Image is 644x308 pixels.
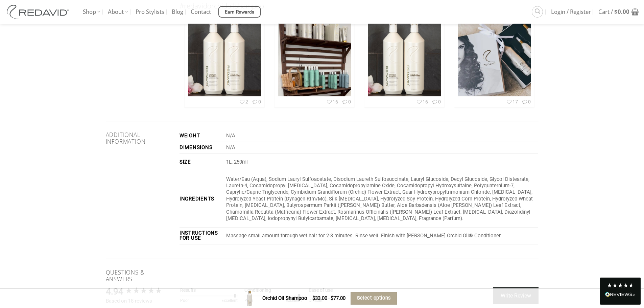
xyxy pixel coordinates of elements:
bdi: 77.00 [331,295,345,301]
img: thumbnail_3579754460246971997.jpg [439,23,549,96]
: 160 [364,20,444,108]
th: Dimensions [180,142,223,154]
div: 4.94 star rating [125,287,162,297]
div: Ease of use [309,287,366,294]
img: thumbnail_3613473316237663292.jpg [188,14,261,105]
: 20 [185,20,264,108]
span: Earn Rewards [225,8,255,16]
span: 17 [506,98,518,105]
th: Weight [180,130,223,142]
a: Earn Rewards [218,6,261,18]
span: $ [331,295,333,301]
span: 0 [431,98,441,105]
img: thumbnail_3588904795947596939.jpg [368,15,441,106]
table: Product Details [180,130,539,244]
strong: Orchid Oil Shampoo [262,295,307,301]
span: 2 [239,98,248,105]
div: Read All Reviews [605,291,636,300]
div: Write Review [493,287,539,304]
img: REDAVID Orchid Oil Shampoo [242,291,257,306]
div: Conditioning [244,287,302,294]
a: Search [532,6,543,17]
span: 0 [252,98,261,105]
div: Overall product rating out of 5: 4.94 [106,285,177,298]
img: thumbnail_3592589117570922437.jpg [278,23,351,96]
div: 4.94 [106,285,123,298]
bdi: 33.00 [312,295,327,301]
h5: Questions & Answers [106,269,169,283]
span: Cart / [598,3,629,20]
div: Results [180,287,238,294]
div: – [241,290,403,307]
span: Select options [357,294,391,302]
h5: Additional information [106,132,169,145]
img: REDAVID Salon Products | United States [5,5,73,19]
td: N/A [223,130,538,142]
img: REVIEWS.io [605,292,636,297]
p: Water/Eau (Aqua), Sodium Lauryl Sulfoacetate, Disodium Laureth Sulfosuccinate, Lauryl Glucoside, ... [226,176,539,222]
th: Size [180,154,223,171]
p: 1L, 250ml [226,159,539,165]
td: N/A [223,142,538,154]
div: 4.8 Stars [607,283,634,288]
: 160 [275,20,354,108]
span: $ [312,295,315,301]
span: 16 [416,98,428,105]
span: 0 [521,98,531,105]
span: 16 [326,98,338,105]
: 170 [454,20,534,108]
span: Login / Register [551,3,591,20]
th: Instructions for Use [180,228,223,244]
th: Ingredients [180,171,223,228]
span: $ [614,8,618,16]
bdi: 0.00 [614,8,629,16]
div: Read All Reviews [600,278,641,305]
span: 0 [341,98,351,105]
p: Massage small amount through wet hair for 2-3 minutes. Rinse well. Finish with [PERSON_NAME] Orch... [226,233,539,239]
